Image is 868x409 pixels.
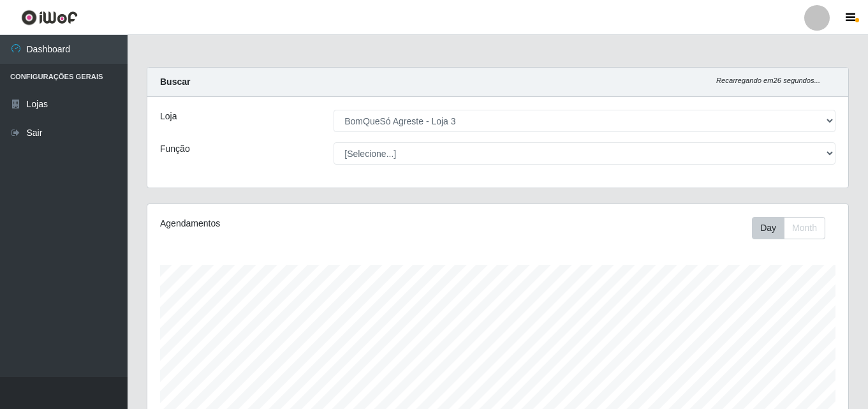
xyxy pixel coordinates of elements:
[160,110,177,123] label: Loja
[160,217,430,230] div: Agendamentos
[752,217,784,239] button: Day
[160,142,190,156] label: Função
[160,77,190,87] strong: Buscar
[752,217,835,239] div: Toolbar with button groups
[752,217,825,239] div: First group
[716,77,820,84] i: Recarregando em 26 segundos...
[21,10,78,26] img: CoreUI Logo
[784,217,825,239] button: Month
